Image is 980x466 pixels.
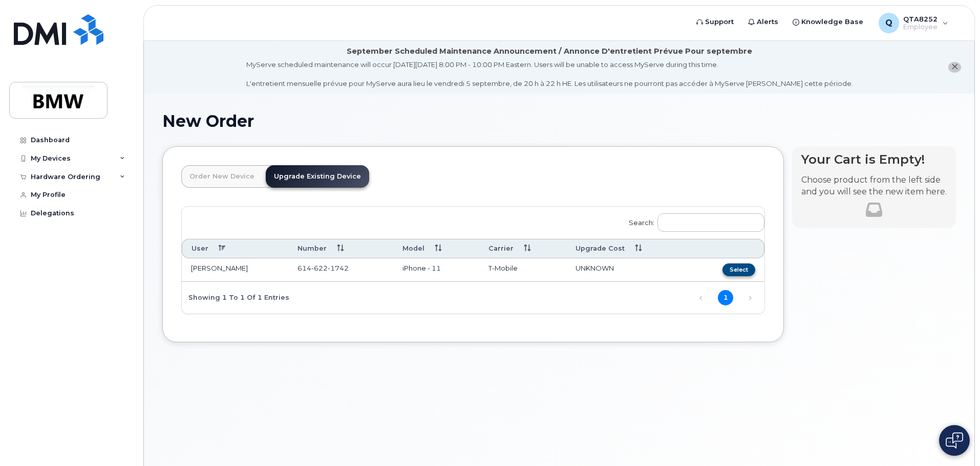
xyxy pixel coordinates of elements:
[266,165,369,188] a: Upgrade Existing Device
[311,264,328,272] span: 622
[328,264,349,272] span: 1742
[182,239,288,258] th: User: activate to sort column descending
[479,258,566,282] td: T-Mobile
[182,258,288,282] td: [PERSON_NAME]
[393,239,479,258] th: Model: activate to sort column ascending
[297,264,349,272] span: 614
[622,207,764,235] label: Search:
[801,174,947,198] p: Choose product from the left side and you will see the new item here.
[246,60,853,88] div: MyServe scheduled maintenance will occur [DATE][DATE] 8:00 PM - 10:00 PM Eastern. Users will be u...
[393,258,479,282] td: iPhone - 11
[182,289,289,306] div: Showing 1 to 1 of 1 entries
[722,263,755,276] button: Select
[347,46,752,57] div: September Scheduled Maintenance Announcement / Annonce D'entretient Prévue Pour septembre
[718,290,733,305] a: 1
[801,152,947,166] h4: Your Cart is Empty!
[693,291,709,306] a: Previous
[657,213,764,232] input: Search:
[566,239,688,258] th: Upgrade Cost: activate to sort column ascending
[288,239,393,258] th: Number: activate to sort column ascending
[479,239,566,258] th: Carrier: activate to sort column ascending
[742,291,758,306] a: Next
[162,112,956,130] h1: New Order
[946,432,963,449] img: Open chat
[948,62,961,73] button: close notification
[576,264,614,272] span: UNKNOWN
[181,165,263,188] a: Order New Device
